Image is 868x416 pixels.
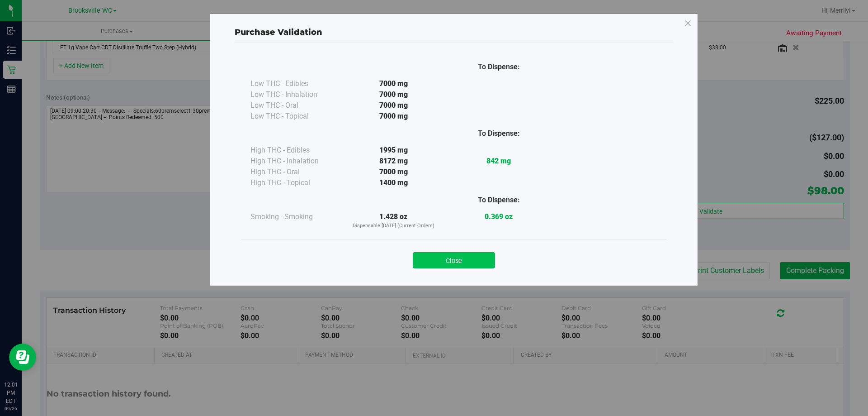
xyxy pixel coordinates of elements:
[341,156,446,167] div: 8172 mg
[250,100,341,111] div: Low THC - Oral
[235,27,322,37] span: Purchase Validation
[341,111,446,122] div: 7000 mg
[250,211,341,222] div: Smoking - Smoking
[341,78,446,89] div: 7000 mg
[250,89,341,100] div: Low THC - Inhalation
[250,156,341,167] div: High THC - Inhalation
[250,78,341,89] div: Low THC - Edibles
[341,211,446,230] div: 1.428 oz
[341,89,446,100] div: 7000 mg
[446,195,552,206] div: To Dispense:
[485,212,513,221] strong: 0.369 oz
[9,344,36,371] iframe: Resource center
[341,177,446,188] div: 1400 mg
[446,62,552,72] div: To Dispense:
[341,100,446,111] div: 7000 mg
[446,128,552,139] div: To Dispense:
[413,252,495,268] button: Close
[250,111,341,122] div: Low THC - Topical
[341,145,446,156] div: 1995 mg
[250,167,341,177] div: High THC - Oral
[341,167,446,177] div: 7000 mg
[486,157,511,165] strong: 842 mg
[250,177,341,188] div: High THC - Topical
[250,145,341,156] div: High THC - Edibles
[341,222,446,230] p: Dispensable [DATE] (Current Orders)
